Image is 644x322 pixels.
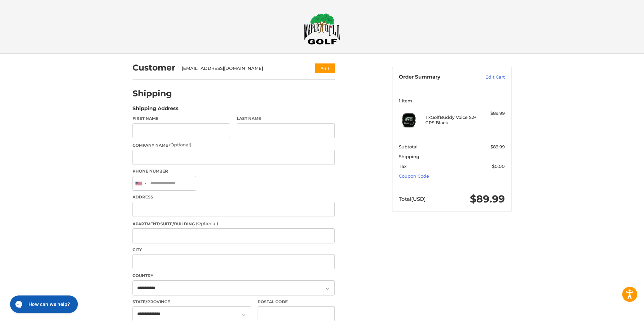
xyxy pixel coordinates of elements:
[132,142,335,148] label: Company Name
[501,154,505,159] span: --
[132,168,335,174] label: Phone Number
[7,293,80,315] iframe: Gorgias live chat messenger
[132,194,335,200] label: Address
[490,144,505,149] span: $89.99
[399,173,429,179] a: Coupon Code
[132,220,335,227] label: Apartment/Suite/Building
[304,13,340,45] img: Maple Hill Golf
[132,247,335,253] label: City
[399,164,407,169] span: Tax
[399,196,426,202] span: Total (USD)
[169,142,191,147] small: (Optional)
[132,62,175,73] h2: Customer
[132,116,230,122] label: First Name
[399,154,419,159] span: Shipping
[471,74,505,81] a: Edit Cart
[470,193,505,205] span: $89.99
[132,105,178,116] legend: Shipping Address
[258,299,335,305] label: Postal Code
[133,176,148,191] div: United States: +1
[315,63,335,73] button: Edit
[196,221,218,226] small: (Optional)
[132,88,172,99] h2: Shipping
[399,144,418,149] span: Subtotal
[132,273,335,279] label: Country
[132,299,251,305] label: State/Province
[399,98,505,103] h3: 1 Item
[425,114,477,126] h4: 1 x GolfBuddy Voice S2+ GPS Black
[237,116,335,122] label: Last Name
[492,164,505,169] span: $0.00
[399,74,471,81] h3: Order Summary
[478,110,505,117] div: $89.99
[182,65,302,72] div: [EMAIL_ADDRESS][DOMAIN_NAME]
